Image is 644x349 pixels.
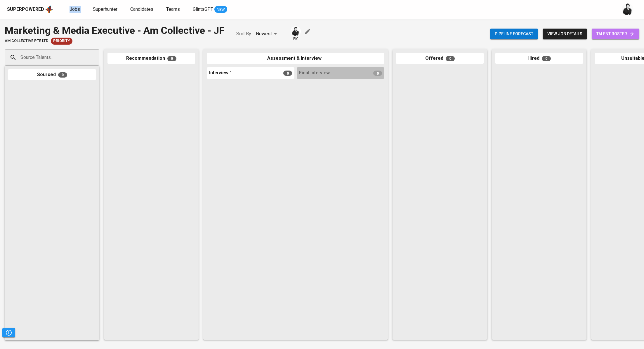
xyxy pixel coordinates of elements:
[283,71,292,76] span: 0
[622,3,633,15] img: medwi@glints.com
[51,38,72,44] span: Priority
[256,30,272,37] p: Newest
[93,6,119,13] a: Superhunter
[70,6,80,12] span: Jobs
[107,53,195,64] div: Recommendation
[70,6,81,13] a: Jobs
[547,30,582,38] span: view job details
[592,29,639,39] a: talent roster
[495,30,533,38] span: Pipeline forecast
[130,6,155,13] a: Candidates
[209,70,232,76] span: Interview 1
[8,69,96,80] div: Sourced
[373,71,382,76] span: 0
[256,29,279,39] div: Newest
[166,6,180,12] span: Teams
[446,56,455,61] span: 0
[291,26,301,41] div: pic
[542,56,551,61] span: 0
[5,38,48,44] span: AM Collective Pte Ltd
[5,23,225,38] div: Marketing & Media Executive - Am Collective - JF
[236,30,251,37] p: Sort By
[93,6,117,12] span: Superhunter
[51,38,72,45] div: New Job received from Demand Team
[193,6,213,12] span: GlintsGPT
[396,53,484,64] div: Offered
[130,6,153,12] span: Candidates
[167,56,176,61] span: 0
[7,5,53,14] a: Superpoweredapp logo
[166,6,181,13] a: Teams
[193,6,227,13] a: GlintsGPT NEW
[495,53,583,64] div: Hired
[299,70,330,76] span: Final Interview
[596,30,635,38] span: talent roster
[207,53,384,64] div: Assessment & Interview
[45,5,53,14] img: app logo
[96,57,97,58] button: Open
[2,328,15,337] button: Pipeline Triggers
[543,29,587,39] button: view job details
[7,6,44,13] div: Superpowered
[291,27,300,36] img: medwi@glints.com
[214,7,227,13] span: NEW
[490,29,538,39] button: Pipeline forecast
[58,72,67,78] span: 0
